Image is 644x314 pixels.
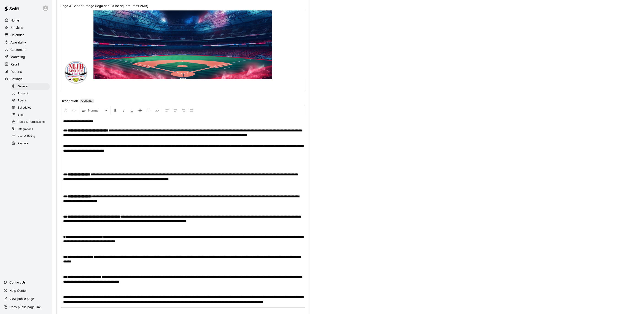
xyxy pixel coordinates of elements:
[11,140,50,147] div: Payouts
[9,297,34,301] p: View public page
[4,61,48,68] a: Retail
[18,113,24,117] span: Staff
[9,288,27,293] p: Help Center
[11,90,50,97] div: Account
[163,106,171,114] button: Left Align
[11,77,22,81] p: Settings
[180,106,187,114] button: Right Align
[11,133,50,140] div: Plan & Billing
[11,40,26,45] p: Availability
[136,106,144,114] button: Format Strikethrough
[120,106,128,114] button: Format Italics
[11,33,24,37] p: Calendar
[4,39,48,46] a: Availability
[70,106,78,114] button: Redo
[11,119,50,125] div: Roles & Permissions
[11,62,19,67] p: Retail
[11,133,51,140] a: Plan & Billing
[9,305,40,309] p: Copy public page link
[11,140,51,147] a: Payouts
[11,47,26,52] p: Customers
[11,83,51,90] a: General
[4,32,48,38] a: Calendar
[11,112,51,119] a: Staff
[18,141,28,146] span: Payouts
[4,68,48,75] a: Reports
[88,108,104,112] span: Normal
[9,280,26,285] p: Contact Us
[18,106,31,110] span: Schedules
[11,112,50,118] div: Staff
[18,84,29,89] span: General
[18,98,27,103] span: Rooms
[4,17,48,24] a: Home
[18,120,45,124] span: Roles & Permissions
[11,90,51,97] a: Account
[11,105,50,111] div: Schedules
[81,99,92,102] span: Optional
[171,106,179,114] button: Center Align
[128,106,136,114] button: Format Underline
[11,97,51,104] a: Rooms
[11,55,25,59] p: Marketing
[4,54,48,60] a: Marketing
[18,134,35,139] span: Plan & Billing
[11,104,51,112] a: Schedules
[11,25,23,30] p: Services
[80,106,110,114] button: Formatting Options
[11,126,50,133] div: Integrations
[11,119,51,126] a: Roles & Permissions
[153,106,161,114] button: Insert Link
[11,98,50,104] div: Rooms
[11,69,22,74] p: Reports
[11,83,50,90] div: General
[61,4,148,8] label: Logo & Banner Image (logo should be square; max 2MB)
[61,98,78,104] label: Description
[4,46,48,53] a: Customers
[112,106,119,114] button: Format Bold
[18,91,28,96] span: Account
[11,126,51,133] a: Integrations
[18,127,33,132] span: Integrations
[4,24,48,31] a: Services
[188,106,196,114] button: Justify Align
[4,76,48,82] a: Settings
[145,106,152,114] button: Insert Code
[11,18,19,23] p: Home
[62,106,70,114] button: Undo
